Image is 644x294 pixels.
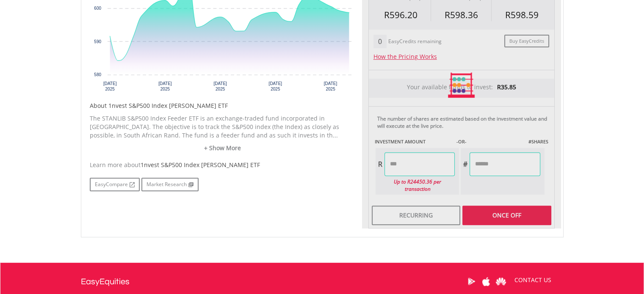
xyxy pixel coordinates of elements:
[90,102,356,110] h5: About 1nvest S&P500 Index [PERSON_NAME] ETF
[213,81,227,91] text: [DATE] 2025
[141,161,260,169] span: 1nvest S&P500 Index [PERSON_NAME] ETF
[323,81,337,91] text: [DATE] 2025
[90,144,356,152] a: + Show More
[158,81,172,91] text: [DATE] 2025
[90,161,356,169] div: Learn more about
[509,268,557,292] a: CONTACT US
[90,178,140,191] a: EasyCompare
[90,114,356,140] p: The STANLIB S&P500 Index Feeder ETF is an exchange-traded fund incorporated in [GEOGRAPHIC_DATA]....
[268,81,282,91] text: [DATE] 2025
[94,39,101,44] text: 590
[94,72,101,77] text: 580
[141,178,199,191] a: Market Research
[103,81,116,91] text: [DATE] 2025
[94,6,101,11] text: 600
